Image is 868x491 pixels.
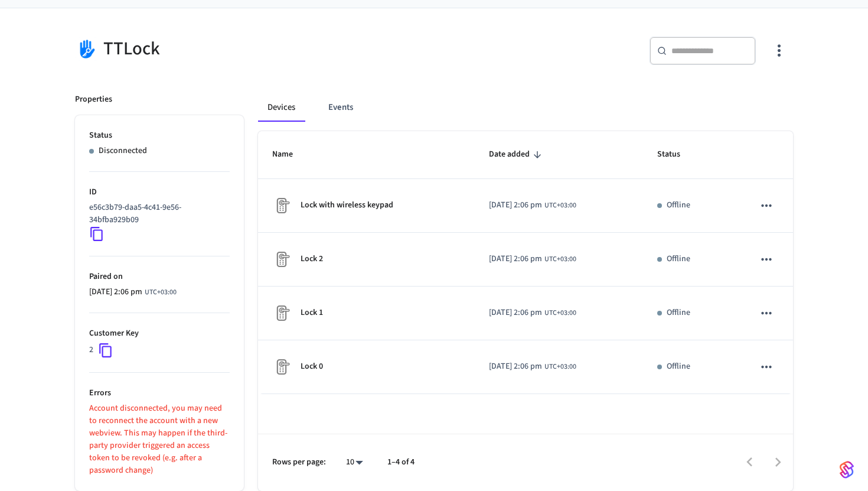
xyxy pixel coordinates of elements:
table: sticky table [258,131,793,394]
img: SeamLogoGradient.69752ec5.svg [840,460,854,479]
button: Devices [258,93,305,122]
p: Lock with wireless keypad [301,199,393,212]
p: Account disconnected, you may need to reconnect the account with a new webview. This may happen i... [89,402,230,477]
p: Customer Key [89,327,230,340]
p: Rows per page: [272,456,326,469]
div: TTLock [75,37,427,61]
p: Lock 1 [301,307,323,319]
span: Date added [489,145,545,164]
p: Errors [89,387,230,399]
span: UTC+03:00 [544,308,576,318]
span: [DATE] 2:06 pm [489,360,542,373]
div: connected account tabs [258,93,793,122]
p: Properties [75,93,112,106]
p: Offline [667,199,690,212]
p: Paired on [89,271,230,283]
div: Asia/Riyadh [489,360,576,373]
div: Asia/Riyadh [89,286,177,298]
span: UTC+03:00 [544,362,576,372]
span: [DATE] 2:06 pm [89,286,142,298]
span: Status [657,145,696,164]
p: Disconnected [99,145,147,157]
img: Placeholder Lock Image [272,250,291,269]
p: Status [89,129,230,142]
div: Asia/Riyadh [489,307,576,319]
p: Offline [667,360,690,373]
img: Placeholder Lock Image [272,304,291,323]
img: TTLock Logo, Square [75,37,99,61]
button: Events [319,93,363,122]
p: Offline [667,253,690,265]
p: Lock 2 [301,253,323,265]
span: Name [272,145,308,164]
span: UTC+03:00 [145,287,177,298]
span: UTC+03:00 [544,254,576,265]
div: Asia/Riyadh [489,253,576,265]
img: Placeholder Lock Image [272,196,291,215]
div: 10 [340,454,368,471]
span: UTC+03:00 [544,200,576,211]
p: Offline [667,307,690,319]
p: 2 [89,344,93,356]
p: ID [89,186,230,199]
p: Lock 0 [301,360,323,373]
span: [DATE] 2:06 pm [489,253,542,265]
div: Asia/Riyadh [489,199,576,212]
p: 1–4 of 4 [387,456,415,469]
span: [DATE] 2:06 pm [489,307,542,319]
p: e56c3b79-daa5-4c41-9e56-34bfba929b09 [89,201,225,226]
span: [DATE] 2:06 pm [489,199,542,212]
img: Placeholder Lock Image [272,357,291,376]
